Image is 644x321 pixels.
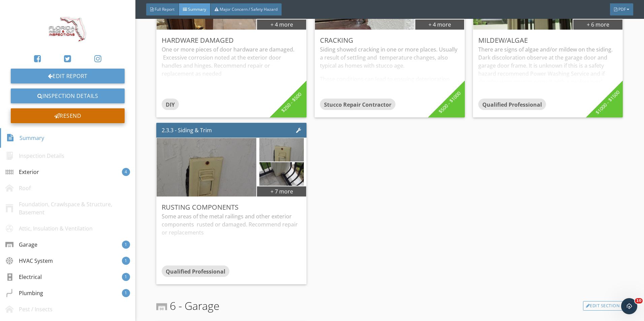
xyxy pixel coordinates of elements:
[320,35,459,45] div: Cracking
[166,101,175,108] span: DIY
[415,19,464,30] div: + 4 more
[11,69,125,83] a: Edit Report
[122,241,130,249] div: 1
[618,6,626,12] span: PDF
[257,186,306,197] div: + 7 more
[573,19,622,30] div: + 6 more
[155,6,174,12] span: Full Report
[5,152,64,160] div: Inspection Details
[5,257,53,265] div: HVAC System
[587,82,628,123] div: $1000 - $1500
[324,101,391,108] span: Stucco Repair Contractor
[257,19,306,30] div: + 4 more
[5,289,43,297] div: Plumbing
[621,298,637,314] iframe: Intercom live chat
[162,126,212,134] div: 2.3.3 - Siding & Trim
[583,301,623,311] a: Edit Section
[220,6,278,12] span: Major Concern / Safety Hazard
[5,184,31,192] div: Roof
[6,132,44,144] div: Summary
[482,101,542,108] span: Qualified Professional
[11,88,125,103] a: Inspection Details
[5,224,93,233] div: Attic, Insulation & Ventilation
[5,200,130,216] div: Foundation, Crawlspace & Structure, Basement
[162,202,301,212] div: Rusting Components
[5,305,53,313] div: Pest / Insects
[5,273,42,281] div: Electrical
[259,145,303,204] img: data
[122,168,130,176] div: 4
[478,35,618,45] div: Mildew/Algae
[162,35,301,45] div: Hardware Damaged
[5,241,37,249] div: Garage
[271,82,312,123] div: $250 - $500
[5,168,39,176] div: Exterior
[429,82,470,123] div: $500 - $1000
[635,298,643,304] span: 10
[35,5,100,48] img: logo-mockup-with-3D-logo_%2857%29.png
[166,268,225,275] span: Qualified Professional
[188,6,206,12] span: Summary
[122,273,130,281] div: 1
[122,289,130,297] div: 1
[11,108,125,123] div: Resend
[156,298,220,314] span: 6 - Garage
[259,120,303,179] img: data
[122,257,130,265] div: 1
[152,94,261,241] img: data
